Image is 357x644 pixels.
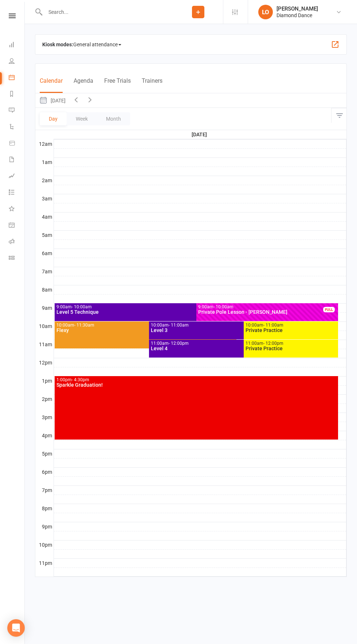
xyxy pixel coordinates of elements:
[35,139,54,148] th: 12am
[323,307,335,312] div: FULL
[74,323,94,328] span: - 11:30am
[67,112,97,125] button: Week
[35,376,54,385] th: 1pm
[276,5,318,12] div: [PERSON_NAME]
[142,77,162,93] button: Trainers
[35,176,54,185] th: 2am
[56,328,235,333] div: Flexy
[35,431,54,440] th: 4pm
[35,358,54,367] th: 12pm
[42,42,73,47] strong: Kiosk modes:
[35,485,54,495] th: 7pm
[35,504,54,513] th: 8pm
[198,305,337,309] div: 9:00am
[40,77,63,93] button: Calendar
[35,340,54,349] th: 11am
[9,86,25,103] a: Reports
[9,201,25,218] a: What's New
[56,309,330,315] div: Level 5 Technique
[40,112,67,125] button: Day
[35,321,54,331] th: 10am
[35,467,54,476] th: 6pm
[35,194,54,203] th: 3am
[35,285,54,294] th: 8am
[258,5,273,19] div: LO
[245,346,337,351] div: Private Practice
[198,309,337,315] div: Private Pole Lesson - [PERSON_NAME]
[35,212,54,221] th: 4am
[169,341,189,346] span: - 12:00pm
[35,394,54,403] th: 2pm
[35,230,54,239] th: 5am
[276,12,318,19] div: Diamond Dance
[263,323,283,328] span: - 11:00am
[263,341,283,346] span: - 12:00pm
[7,619,25,637] div: Open Intercom Messenger
[35,249,54,258] th: 6am
[72,377,89,382] span: - 4:30pm
[54,130,346,139] th: [DATE]
[72,304,92,309] span: - 10:00am
[213,304,234,309] span: - 10:00am
[150,323,329,328] div: 10:00am
[43,7,173,17] input: Search...
[245,323,337,328] div: 10:00am
[35,540,54,549] th: 10pm
[9,168,25,185] a: Assessments
[56,382,337,387] div: Sparkle Graduation!
[35,157,54,167] th: 1am
[35,558,54,567] th: 11pm
[56,305,330,309] div: 9:00am
[9,234,25,250] a: Roll call kiosk mode
[9,70,25,86] a: Calendar
[74,77,93,93] button: Agenda
[9,54,25,70] a: People
[97,112,130,125] button: Month
[35,93,69,108] button: [DATE]
[56,378,337,382] div: 1:00pm
[35,449,54,458] th: 5pm
[35,267,54,276] th: 7am
[104,77,131,93] button: Free Trials
[245,341,337,346] div: 11:00am
[150,346,329,351] div: Level 4
[245,328,337,333] div: Private Practice
[35,413,54,422] th: 3pm
[35,303,54,312] th: 9am
[35,522,54,531] th: 9pm
[73,39,121,50] span: General attendance
[56,323,235,328] div: 10:00am
[9,37,25,54] a: Dashboard
[150,328,329,333] div: Level 3
[9,136,25,152] a: Product Sales
[9,218,25,234] a: General attendance kiosk mode
[169,323,189,328] span: - 11:00am
[9,250,25,267] a: Class kiosk mode
[150,341,329,346] div: 11:00am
